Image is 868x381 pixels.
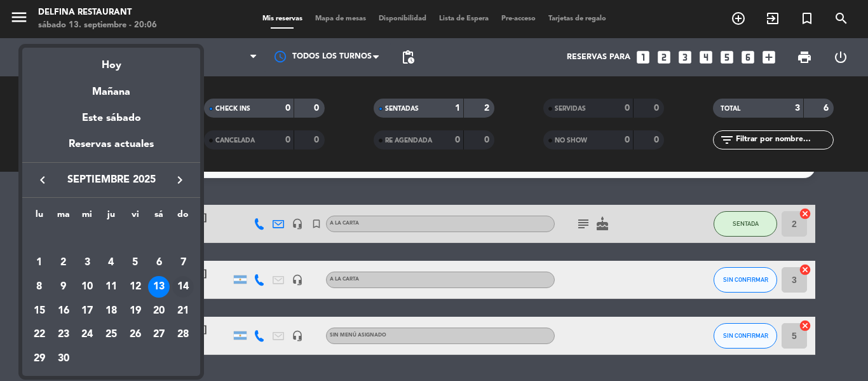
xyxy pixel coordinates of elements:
td: 1 de septiembre de 2025 [27,251,51,275]
span: septiembre 2025 [54,172,168,188]
td: 21 de septiembre de 2025 [171,299,195,323]
div: 29 [29,348,50,370]
td: 19 de septiembre de 2025 [123,299,147,323]
div: 28 [172,324,194,346]
td: 30 de septiembre de 2025 [51,347,76,371]
div: 3 [76,252,98,274]
td: 6 de septiembre de 2025 [147,251,172,275]
th: martes [51,207,76,227]
td: 8 de septiembre de 2025 [27,275,51,299]
div: Hoy [22,48,200,74]
th: jueves [99,207,123,227]
td: 22 de septiembre de 2025 [27,323,51,347]
div: 22 [29,324,50,346]
th: sábado [147,207,172,227]
div: 4 [100,252,122,274]
td: 16 de septiembre de 2025 [51,299,76,323]
td: 25 de septiembre de 2025 [99,323,123,347]
div: 18 [100,300,122,322]
th: miércoles [75,207,99,227]
td: 10 de septiembre de 2025 [75,275,99,299]
td: 14 de septiembre de 2025 [171,275,195,299]
div: 9 [53,276,74,298]
div: 6 [148,252,170,274]
td: 26 de septiembre de 2025 [123,323,147,347]
td: 3 de septiembre de 2025 [75,251,99,275]
td: 24 de septiembre de 2025 [75,323,99,347]
td: 29 de septiembre de 2025 [27,347,51,371]
div: Este sábado [22,100,200,136]
td: 17 de septiembre de 2025 [75,299,99,323]
div: 16 [53,300,74,322]
td: 4 de septiembre de 2025 [99,251,123,275]
th: lunes [27,207,51,227]
td: 23 de septiembre de 2025 [51,323,76,347]
th: domingo [171,207,195,227]
td: 20 de septiembre de 2025 [147,299,172,323]
div: 15 [29,300,50,322]
div: Mañana [22,74,200,100]
td: 27 de septiembre de 2025 [147,323,172,347]
div: 17 [76,300,98,322]
div: 11 [100,276,122,298]
div: 12 [125,276,146,298]
div: 30 [53,348,74,370]
td: 9 de septiembre de 2025 [51,275,76,299]
div: 1 [29,252,50,274]
div: 21 [172,300,194,322]
td: 15 de septiembre de 2025 [27,299,51,323]
td: 13 de septiembre de 2025 [147,275,172,299]
th: viernes [123,207,147,227]
div: 20 [148,300,170,322]
div: 10 [76,276,98,298]
div: 5 [125,252,146,274]
td: 11 de septiembre de 2025 [99,275,123,299]
div: 25 [100,324,122,346]
td: 12 de septiembre de 2025 [123,275,147,299]
div: 24 [76,324,98,346]
div: 7 [172,252,194,274]
div: 26 [125,324,146,346]
div: Reservas actuales [22,136,200,162]
div: 27 [148,324,170,346]
button: keyboard_arrow_right [168,172,191,188]
td: 5 de septiembre de 2025 [123,251,147,275]
div: 23 [53,324,74,346]
td: 18 de septiembre de 2025 [99,299,123,323]
i: keyboard_arrow_right [172,172,187,188]
div: 19 [125,300,146,322]
div: 13 [148,276,170,298]
div: 14 [172,276,194,298]
i: keyboard_arrow_left [35,172,50,188]
td: SEP. [27,227,195,251]
td: 2 de septiembre de 2025 [51,251,76,275]
td: 7 de septiembre de 2025 [171,251,195,275]
div: 8 [29,276,50,298]
td: 28 de septiembre de 2025 [171,323,195,347]
button: keyboard_arrow_left [31,172,54,188]
div: 2 [53,252,74,274]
